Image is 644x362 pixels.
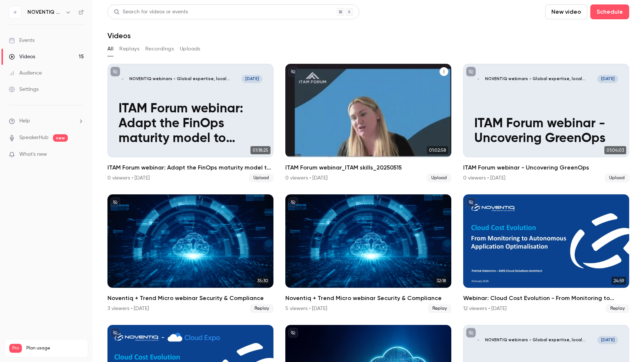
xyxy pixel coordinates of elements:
[129,76,242,82] p: NOVENTIQ webinars - Global expertise, local outcomes
[107,194,273,313] a: 35:30Noventiq + Trend Micro webinar Security & Compliance3 viewers • [DATE]Replay
[606,304,629,313] span: Replay
[110,197,120,207] button: unpublished
[9,86,39,93] div: Settings
[107,163,273,172] h2: ITAM Forum webinar: Adapt the FinOps maturity model to supercharge your ITAM strategy & operations
[180,43,200,55] button: Uploads
[27,9,62,16] h6: NOVENTIQ webinars - Global expertise, local outcomes
[249,174,273,182] span: Upload
[19,134,49,142] a: SpeakerHub
[250,304,273,313] span: Replay
[9,69,42,77] div: Audience
[26,345,83,351] span: Plan usage
[466,197,476,207] button: unpublished
[285,163,451,172] h2: ITAM Forum webinar_ITAM skills_20250515
[288,67,298,76] button: unpublished
[9,117,84,125] li: help-dropdown-opener
[463,174,505,182] div: 0 viewers • [DATE]
[19,151,47,158] span: What's new
[485,337,597,343] p: NOVENTIQ webinars - Global expertise, local outcomes
[463,194,629,313] li: Webinar: Cloud Cost Evolution - From Monitoring to Autonomous Application Optimization
[250,146,270,154] span: 01:18:25
[285,294,451,303] h2: Noventiq + Trend Micro webinar Security & Compliance
[107,64,273,182] a: ITAM Forum webinar: Adapt the FinOps maturity model to supercharge your ITAM strategy & operation...
[119,43,139,55] button: Replays
[107,194,273,313] li: Noventiq + Trend Micro webinar Security & Compliance
[119,102,262,147] p: ITAM Forum webinar: Adapt the FinOps maturity model to supercharge your ITAM strategy & operations
[288,197,298,207] button: unpublished
[597,336,618,344] span: [DATE]
[463,305,507,312] div: 12 viewers • [DATE]
[9,53,35,60] div: Videos
[9,344,22,353] span: Pro
[463,163,629,172] h2: ITAM Forum webinar - Uncovering GreenOps
[597,75,618,83] span: [DATE]
[466,328,476,338] button: unpublished
[463,294,629,303] h2: Webinar: Cloud Cost Evolution - From Monitoring to Autonomous Application Optimization
[242,75,262,83] span: [DATE]
[107,305,149,312] div: 3 viewers • [DATE]
[427,146,448,154] span: 01:02:58
[474,75,482,83] img: ITAM Forum webinar - Uncovering GreenOps
[285,64,451,182] li: ITAM Forum webinar_ITAM skills_20250515
[107,31,131,40] h1: Videos
[611,277,626,285] span: 24:59
[107,294,273,303] h2: Noventiq + Trend Micro webinar Security & Compliance
[285,194,451,313] a: 32:18Noventiq + Trend Micro webinar Security & Compliance5 viewers • [DATE]Replay
[107,43,113,55] button: All
[285,64,451,182] a: 01:02:58ITAM Forum webinar_ITAM skills_202505150 viewers • [DATE]Upload
[110,328,120,338] button: unpublished
[474,116,618,146] p: ITAM Forum webinar - Uncovering GreenOps
[145,43,174,55] button: Recordings
[110,67,120,76] button: unpublished
[75,151,84,158] iframe: Noticeable Trigger
[474,336,482,344] img: Cloud Expo 2024 - interview with Dennis Montanje
[463,64,629,182] li: ITAM Forum webinar - Uncovering GreenOps
[285,305,327,312] div: 5 viewers • [DATE]
[285,174,328,182] div: 0 viewers • [DATE]
[463,64,629,182] a: ITAM Forum webinar - Uncovering GreenOpsNOVENTIQ webinars - Global expertise, local outcomes[DATE...
[434,277,448,285] span: 32:18
[9,37,34,44] div: Events
[107,4,629,358] section: Videos
[114,8,188,16] div: Search for videos or events
[19,117,30,125] span: Help
[255,277,270,285] span: 35:30
[107,64,273,182] li: ITAM Forum webinar: Adapt the FinOps maturity model to supercharge your ITAM strategy & operations
[604,146,626,154] span: 01:04:03
[285,194,451,313] li: Noventiq + Trend Micro webinar Security & Compliance
[427,174,451,182] span: Upload
[107,174,150,182] div: 0 viewers • [DATE]
[466,67,476,76] button: unpublished
[428,304,451,313] span: Replay
[53,134,68,142] span: new
[119,75,127,83] img: ITAM Forum webinar: Adapt the FinOps maturity model to supercharge your ITAM strategy & operations
[545,4,587,19] button: New video
[288,328,298,338] button: unpublished
[9,6,21,18] img: NOVENTIQ webinars - Global expertise, local outcomes
[485,76,597,82] p: NOVENTIQ webinars - Global expertise, local outcomes
[463,194,629,313] a: 24:59Webinar: Cloud Cost Evolution - From Monitoring to Autonomous Application Optimization12 vie...
[605,174,629,182] span: Upload
[590,4,629,19] button: Schedule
